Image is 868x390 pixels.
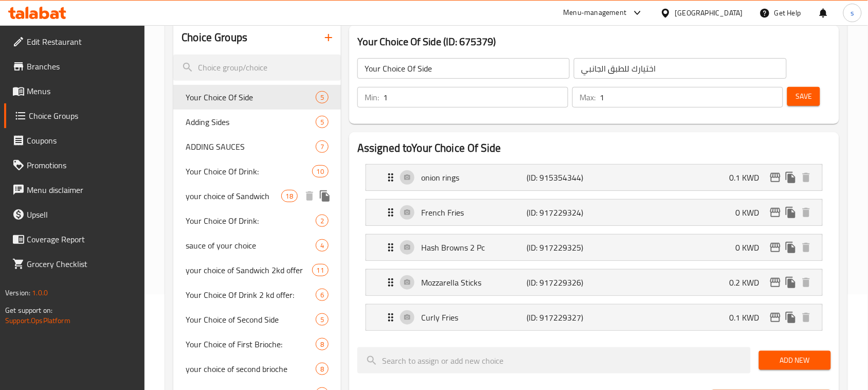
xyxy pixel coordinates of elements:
[27,36,137,48] span: Edit Restaurant
[421,276,527,289] p: Mozzarella Sticks
[173,184,341,208] div: your choice of Sandwich18deleteduplicate
[767,354,823,367] span: Add New
[4,29,145,54] a: Edit Restaurant
[27,85,137,97] span: Menus
[302,188,317,204] button: delete
[421,311,527,324] p: Curly Fries
[564,7,627,19] div: Menu-management
[759,351,831,370] button: Add New
[799,310,814,325] button: delete
[768,275,783,290] button: edit
[316,315,328,325] span: 5
[357,230,831,265] li: Expand
[527,311,597,324] p: (ID: 917229327)
[173,357,341,381] div: your choice of second brioche8
[357,160,831,195] li: Expand
[799,240,814,255] button: delete
[768,170,783,185] button: edit
[316,313,329,326] div: Choices
[730,311,768,324] p: 0.1 KWD
[27,134,137,147] span: Coupons
[27,60,137,73] span: Branches
[357,265,831,300] li: Expand
[4,54,145,79] a: Branches
[799,170,814,185] button: delete
[173,55,341,81] input: search
[768,205,783,220] button: edit
[527,171,597,184] p: (ID: 915354344)
[186,313,316,326] span: Your Choice of Second Side
[27,184,137,196] span: Menu disclaimer
[783,275,799,290] button: duplicate
[186,239,316,252] span: sauce of your choice
[4,153,145,178] a: Promotions
[366,270,822,295] div: Expand
[316,140,329,153] div: Choices
[316,215,329,227] div: Choices
[4,128,145,153] a: Coupons
[4,103,145,128] a: Choice Groups
[173,85,341,110] div: Your Choice Of Side5
[186,264,312,276] span: your choice of Sandwich 2kd offer
[316,142,328,152] span: 7
[186,91,316,103] span: Your Choice Of Side
[186,289,316,301] span: Your Choice Of Drink 2 kd offer:
[4,252,145,276] a: Grocery Checklist
[173,332,341,357] div: Your Choice of First Brioche:8
[316,290,328,300] span: 6
[357,347,751,374] input: search
[316,340,328,349] span: 8
[799,205,814,220] button: delete
[27,159,137,171] span: Promotions
[736,241,768,254] p: 0 KWD
[5,286,30,299] span: Version:
[730,276,768,289] p: 0.2 KWD
[316,289,329,301] div: Choices
[173,208,341,233] div: Your Choice Of Drink:2
[366,200,822,225] div: Expand
[4,202,145,227] a: Upsell
[421,241,527,254] p: Hash Browns 2 Pc
[316,93,328,102] span: 5
[527,276,597,289] p: (ID: 917229326)
[357,300,831,335] li: Expand
[313,265,328,275] span: 11
[186,338,316,350] span: Your Choice of First Brioche:
[173,159,341,184] div: Your Choice Of Drink:10
[795,90,812,103] span: Save
[173,110,341,134] div: Adding Sides5
[527,206,597,219] p: (ID: 917229324)
[173,258,341,282] div: your choice of Sandwich 2kd offer11
[768,310,783,325] button: edit
[357,195,831,230] li: Expand
[799,275,814,290] button: delete
[768,240,783,255] button: edit
[186,165,312,178] span: Your Choice Of Drink:
[421,206,527,219] p: French Fries
[27,208,137,221] span: Upsell
[316,91,329,103] div: Choices
[4,227,145,252] a: Coverage Report
[282,191,297,201] span: 18
[736,206,768,219] p: 0 KWD
[316,239,329,252] div: Choices
[186,363,316,375] span: your choice of second brioche
[527,241,597,254] p: (ID: 917229325)
[312,264,329,276] div: Choices
[173,282,341,307] div: Your Choice Of Drink 2 kd offer:6
[366,165,822,190] div: Expand
[281,190,298,202] div: Choices
[186,215,316,227] span: Your Choice Of Drink:
[316,241,328,251] span: 4
[316,338,329,350] div: Choices
[580,91,595,103] p: Max:
[783,205,799,220] button: duplicate
[173,233,341,258] div: sauce of your choice4
[186,190,281,202] span: your choice of Sandwich
[173,307,341,332] div: Your Choice of Second Side5
[27,233,137,245] span: Coverage Report
[32,286,48,299] span: 1.0.0
[366,235,822,260] div: Expand
[312,165,329,178] div: Choices
[783,240,799,255] button: duplicate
